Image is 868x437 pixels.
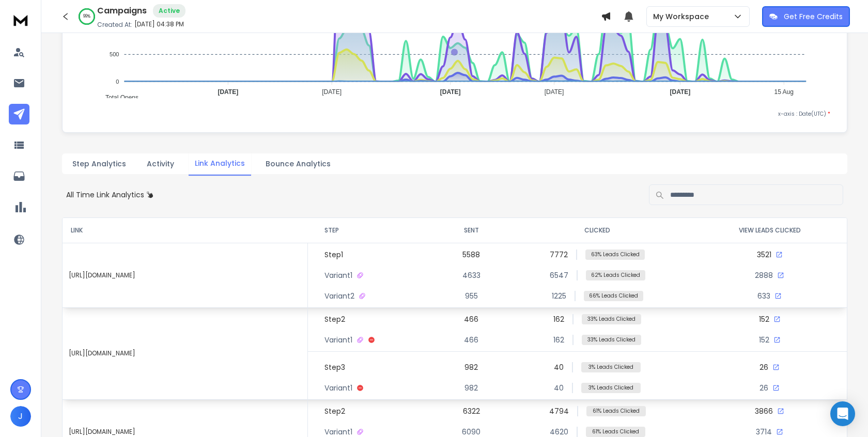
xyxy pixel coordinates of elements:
[10,10,31,29] img: logo
[10,406,31,427] button: J
[462,427,481,437] p: 6090
[784,11,843,22] p: Get Free Credits
[586,406,646,416] p: 61 % Leads Clicked
[324,427,352,437] p: Variant 1
[116,79,119,85] tspan: 0
[324,383,352,393] p: Variant 1
[757,291,770,301] p: 633
[69,271,301,279] p: [URL][DOMAIN_NAME]
[582,314,641,324] p: 33 % Leads Clicked
[141,152,180,175] button: Activity
[760,362,780,372] div: 26
[464,383,478,393] p: 982
[554,383,564,393] p: 40
[98,94,138,101] span: Total Opens
[755,270,773,280] p: 2888
[69,428,301,436] p: [URL][DOMAIN_NAME]
[66,190,144,200] p: All Time Link Analytics
[465,291,478,301] p: 955
[134,20,184,28] p: [DATE] 04:38 PM
[830,401,855,426] div: Open Intercom Messenger
[66,152,132,175] button: Step Analytics
[259,152,337,175] button: Bounce Analytics
[308,218,441,243] th: STEP
[324,249,343,260] p: Step 1
[774,88,794,96] tspan: 15 Aug
[755,406,784,416] div: 3866
[79,110,830,118] p: x-axis : Date(UTC)
[581,362,641,372] p: 3 % Leads Clicked
[756,427,772,437] p: 3714
[110,51,119,57] tspan: 500
[550,270,568,280] p: 6547
[692,218,847,243] th: VIEW LEADS CLICKED
[584,291,643,301] p: 66 % Leads Clicked
[324,406,345,416] p: Step 2
[440,314,502,352] div: 466
[585,249,645,260] p: 63 % Leads Clicked
[550,249,645,260] div: 7772
[762,6,850,27] button: Get Free Credits
[324,335,352,345] p: Variant 1
[153,4,185,18] div: Active
[670,88,691,96] tspan: [DATE]
[440,249,502,301] div: 5588
[440,218,502,243] th: SENT
[550,427,568,437] p: 4620
[554,362,641,372] div: 40
[502,218,692,243] th: CLICKED
[97,5,147,17] h1: Campaigns
[759,335,769,345] p: 152
[549,406,646,416] div: 4794
[760,383,768,393] p: 26
[440,88,461,96] tspan: [DATE]
[324,362,345,372] p: Step 3
[653,11,713,22] p: My Workspace
[462,270,481,280] p: 4633
[189,152,251,176] button: Link Analytics
[63,218,308,243] th: LINK
[552,291,566,301] p: 1225
[324,270,352,280] p: Variant 1
[759,314,781,324] div: 152
[586,270,645,280] p: 62 % Leads Clicked
[581,383,641,393] p: 3 % Leads Clicked
[322,88,342,96] tspan: [DATE]
[545,88,564,96] tspan: [DATE]
[586,427,645,437] p: 61 % Leads Clicked
[218,88,239,96] tspan: [DATE]
[553,314,641,324] div: 162
[324,291,354,301] p: Variant 2
[97,21,132,29] p: Created At:
[324,314,345,324] p: Step 2
[757,249,783,260] div: 3521
[582,335,641,345] p: 33 % Leads Clicked
[440,362,502,393] div: 982
[553,335,564,345] p: 162
[464,335,478,345] p: 466
[69,349,301,357] p: [URL][DOMAIN_NAME]
[83,13,90,20] p: 99 %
